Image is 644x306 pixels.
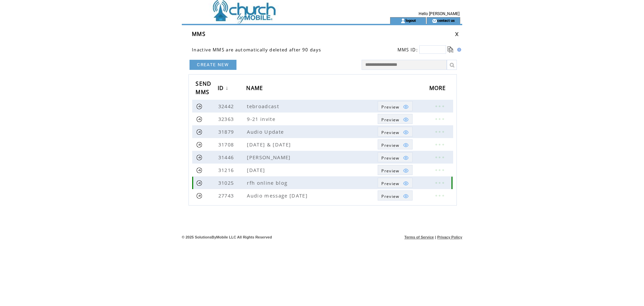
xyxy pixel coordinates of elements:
[378,178,412,188] a: Preview
[247,103,281,110] span: tebroadcast
[190,60,236,70] a: CREATE NEW
[381,117,399,123] span: Show MMS preview
[437,18,455,23] a: contact us
[400,18,406,24] img: account_icon.gif
[218,192,236,199] span: 27743
[381,155,399,161] span: Show MMS preview
[403,104,409,110] img: eye.png
[218,83,226,95] span: ID
[378,114,412,124] a: Preview
[247,128,285,135] span: Audio Update
[182,235,272,239] span: © 2025 SolutionsByMobile LLC All Rights Reserved
[218,128,236,135] span: 31879
[247,141,292,148] span: [DATE] & [DATE]
[405,235,434,239] a: Terms of Service
[419,11,460,16] span: Hello [PERSON_NAME]
[218,179,236,186] span: 31025
[218,103,236,110] span: 32442
[403,180,409,186] img: eye.png
[378,127,412,137] a: Preview
[403,193,409,199] img: eye.png
[378,165,412,175] a: Preview
[247,192,309,199] span: Audio message [DATE]
[403,155,409,161] img: eye.png
[381,104,399,110] span: Show MMS preview
[218,116,236,122] span: 32363
[246,83,265,95] span: NAME
[406,18,416,23] a: logout
[381,193,399,199] span: Show MMS preview
[378,101,412,111] a: Preview
[403,168,409,174] img: eye.png
[218,82,230,95] a: ID↓
[432,18,437,24] img: contact_us_icon.gif
[378,152,412,162] a: Preview
[381,181,399,186] span: Show MMS preview
[381,142,399,148] span: Show MMS preview
[218,154,236,161] span: 31446
[403,142,409,148] img: eye.png
[381,168,399,174] span: Show MMS preview
[403,129,409,135] img: eye.png
[192,30,206,38] span: MMS
[455,48,461,52] img: help.gif
[378,139,412,149] a: Preview
[218,141,236,148] span: 31708
[378,190,412,201] a: Preview
[218,167,236,173] span: 31216
[403,117,409,123] img: eye.png
[246,82,266,95] a: NAME
[397,47,418,53] span: MMS ID:
[381,130,399,135] span: Show MMS preview
[247,154,292,161] span: [PERSON_NAME]
[196,78,211,99] span: SEND MMS
[435,235,436,239] span: |
[247,167,267,173] span: [DATE]
[247,179,289,186] span: rfh online blog
[247,116,277,122] span: 9-21 invite
[429,83,448,95] span: MORE
[192,47,321,53] span: Inactive MMS are automatically deleted after 90 days
[437,235,462,239] a: Privacy Policy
